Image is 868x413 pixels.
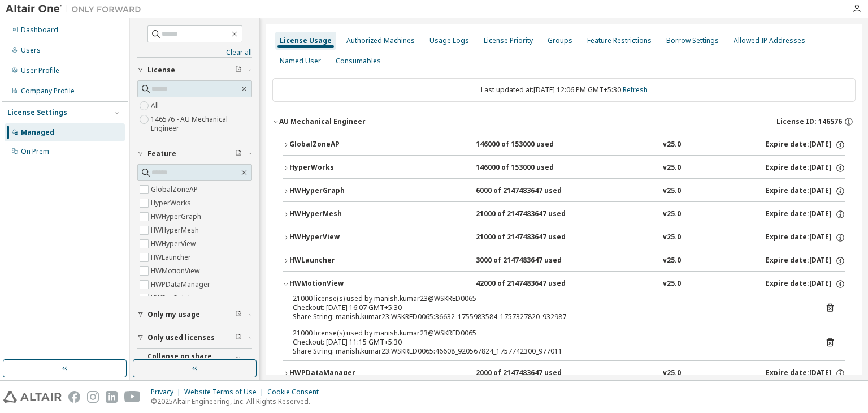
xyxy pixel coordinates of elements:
[272,78,856,102] div: Last updated at: [DATE] 12:06 PM GMT+5:30
[106,391,118,403] img: linkedin.svg
[766,279,845,289] div: Expire date: [DATE]
[766,368,845,378] div: Expire date: [DATE]
[476,279,578,289] div: 42000 of 2147483647 used
[147,333,215,342] span: Only used licenses
[151,210,203,223] label: HWHyperGraph
[279,117,366,126] div: AU Mechanical Engineer
[476,233,578,243] div: 21000 of 2147483647 used
[137,302,252,327] button: Only my usage
[663,368,681,378] div: v25.0
[151,183,200,196] label: GlobalZoneAP
[663,233,681,243] div: v25.0
[21,147,49,156] div: On Prem
[476,163,578,173] div: 146000 of 153000 used
[293,294,808,303] div: 21000 license(s) used by manish.kumar23@WSKRED0065
[663,186,681,196] div: v25.0
[147,66,175,75] span: License
[766,233,845,243] div: Expire date: [DATE]
[289,256,391,266] div: HWLauncher
[289,368,391,378] div: HWPDataManager
[137,48,252,57] a: Clear all
[68,391,80,403] img: facebook.svg
[484,36,533,45] div: License Priority
[476,140,578,150] div: 146000 of 153000 used
[283,248,845,273] button: HWLauncher3000 of 2147483647 usedv25.0Expire date:[DATE]
[151,251,193,264] label: HWLauncher
[235,333,242,342] span: Clear filter
[663,209,681,220] div: v25.0
[280,57,321,66] div: Named User
[283,202,845,227] button: HWHyperMesh21000 of 2147483647 usedv25.0Expire date:[DATE]
[766,256,845,266] div: Expire date: [DATE]
[137,58,252,83] button: License
[766,209,845,220] div: Expire date: [DATE]
[548,36,572,45] div: Groups
[766,186,845,196] div: Expire date: [DATE]
[289,163,391,173] div: HyperWorks
[666,36,719,45] div: Borrow Settings
[124,391,141,403] img: youtube.svg
[283,361,845,386] button: HWPDataManager2000 of 2147483647 usedv25.0Expire date:[DATE]
[235,149,242,158] span: Clear filter
[6,3,147,15] img: Altair One
[21,87,75,96] div: Company Profile
[137,325,252,350] button: Only used licenses
[476,256,578,266] div: 3000 of 2147483647 used
[21,25,58,35] div: Dashboard
[272,109,856,134] button: AU Mechanical EngineerLicense ID: 146576
[280,36,332,45] div: License Usage
[587,36,652,45] div: Feature Restrictions
[289,140,391,150] div: GlobalZoneAP
[87,391,99,403] img: instagram.svg
[283,156,845,180] button: HyperWorks146000 of 153000 usedv25.0Expire date:[DATE]
[289,279,391,289] div: HWMotionView
[147,310,200,319] span: Only my usage
[476,186,578,196] div: 6000 of 2147483647 used
[429,36,469,45] div: Usage Logs
[293,312,808,321] div: Share String: manish.kumar23:WSKRED0065:36632_1755983584_1757327820_932987
[766,163,845,173] div: Expire date: [DATE]
[235,66,242,75] span: Clear filter
[151,99,161,113] label: All
[147,149,176,158] span: Feature
[663,279,681,289] div: v25.0
[151,113,252,135] label: 146576 - AU Mechanical Engineer
[336,57,381,66] div: Consumables
[766,140,845,150] div: Expire date: [DATE]
[283,179,845,204] button: HWHyperGraph6000 of 2147483647 usedv25.0Expire date:[DATE]
[663,140,681,150] div: v25.0
[289,209,391,220] div: HWHyperMesh
[346,36,415,45] div: Authorized Machines
[267,388,325,397] div: Cookie Consent
[289,186,391,196] div: HWHyperGraph
[283,225,845,250] button: HWHyperView21000 of 2147483647 usedv25.0Expire date:[DATE]
[184,388,267,397] div: Website Terms of Use
[235,356,242,365] span: Clear filter
[147,352,235,370] span: Collapse on share string
[3,391,62,403] img: altair_logo.svg
[151,264,202,278] label: HWMotionView
[21,46,41,55] div: Users
[151,397,325,406] p: © 2025 Altair Engineering, Inc. All Rights Reserved.
[293,303,808,312] div: Checkout: [DATE] 16:07 GMT+5:30
[476,209,578,220] div: 21000 of 2147483647 used
[283,132,845,157] button: GlobalZoneAP146000 of 153000 usedv25.0Expire date:[DATE]
[293,329,808,338] div: 21000 license(s) used by manish.kumar23@WSKRED0065
[476,368,578,378] div: 2000 of 2147483647 used
[151,223,201,237] label: HWHyperMesh
[151,291,192,305] label: HWSimSolid
[151,278,212,291] label: HWPDataManager
[289,233,391,243] div: HWHyperView
[235,310,242,319] span: Clear filter
[734,36,805,45] div: Allowed IP Addresses
[21,66,59,75] div: User Profile
[151,388,184,397] div: Privacy
[293,338,808,347] div: Checkout: [DATE] 11:15 GMT+5:30
[151,237,198,251] label: HWHyperView
[293,347,808,356] div: Share String: manish.kumar23:WSKRED0065:46608_920567824_1757742300_977011
[21,128,54,137] div: Managed
[137,141,252,166] button: Feature
[151,196,193,210] label: HyperWorks
[776,117,842,126] span: License ID: 146576
[623,85,648,94] a: Refresh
